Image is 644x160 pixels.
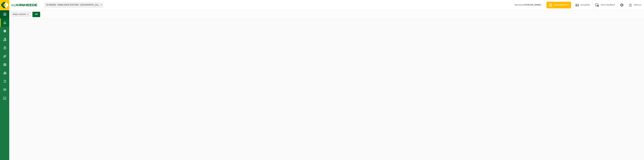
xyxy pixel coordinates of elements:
[32,12,40,17] button: OK
[553,3,569,7] span: Demande devis
[19,13,26,15] count: (43/44)
[525,4,541,6] strong: [PERSON_NAME]
[44,3,103,8] span: 10-984069 - NMBS SNCB STATIONS - SINT-GILLIS
[546,2,571,8] a: Demande devis
[45,3,103,7] span: 10-984069 - NMBS SNCB STATIONS - SINT-GILLIS
[13,12,26,17] span: Site(s)
[11,12,30,17] button: Site(s)(43/44)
